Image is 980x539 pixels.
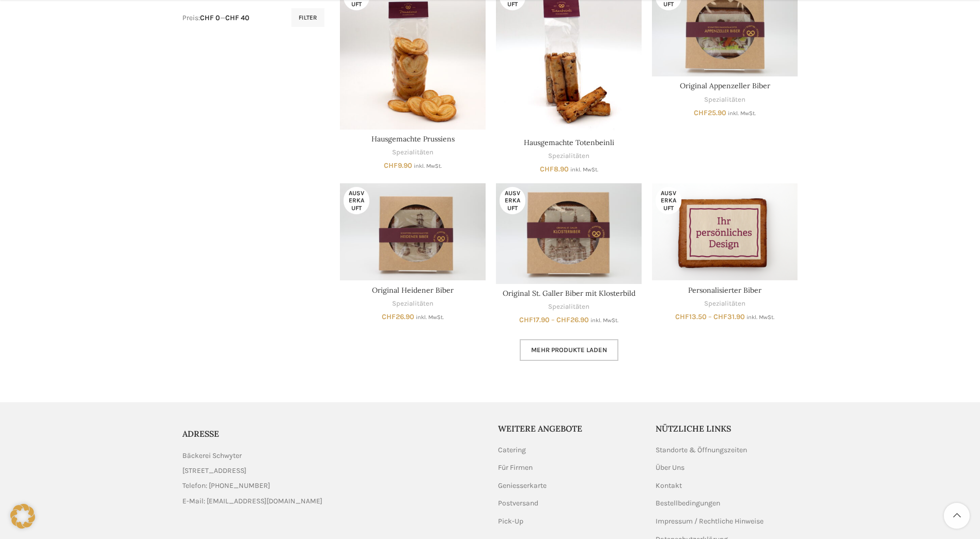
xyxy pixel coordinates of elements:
[656,516,765,527] a: Impressum / Rechtliche Hinweise
[590,317,618,324] small: inkl. MwSt.
[496,183,642,284] a: Original St. Galler Biber mit Klosterbild
[656,423,798,434] h5: Nützliche Links
[708,312,712,321] span: –
[520,339,618,361] a: Mehr Produkte laden
[656,481,683,491] a: Kontakt
[498,481,548,491] a: Geniesserkarte
[675,312,707,321] bdi: 13.50
[498,445,527,455] a: Catering
[656,463,686,473] a: Über Uns
[524,138,614,147] a: Hausgemachte Totenbeinli
[548,151,589,161] a: Spezialitäten
[656,498,721,509] a: Bestellbedingungen
[548,302,589,312] a: Spezialitäten
[182,465,246,477] span: [STREET_ADDRESS]
[416,314,444,321] small: inkl. MwSt.
[225,13,250,22] span: CHF 40
[704,299,745,309] a: Spezialitäten
[675,312,689,321] span: CHF
[656,445,748,455] a: Standorte & Öffnungszeiten
[540,165,569,173] bdi: 8.90
[713,312,745,321] bdi: 31.90
[498,463,534,473] a: Für Firmen
[531,346,607,354] span: Mehr Produkte laden
[556,315,570,324] span: CHF
[291,8,324,27] button: Filter
[384,161,412,170] bdi: 9.90
[694,108,708,117] span: CHF
[944,503,970,529] a: Scroll to top button
[652,183,798,280] a: Personalisierter Biber
[694,108,726,117] bdi: 25.90
[384,161,398,170] span: CHF
[656,187,681,214] span: Ausverkauft
[371,134,455,144] a: Hausgemachte Prussiens
[382,312,414,321] bdi: 26.90
[503,289,635,298] a: Original St. Galler Biber mit Klosterbild
[182,496,483,507] a: List item link
[570,166,598,173] small: inkl. MwSt.
[746,314,774,321] small: inkl. MwSt.
[182,429,219,439] span: ADRESSE
[414,163,442,169] small: inkl. MwSt.
[551,315,555,324] span: –
[392,299,433,309] a: Spezialitäten
[382,312,396,321] span: CHF
[498,498,539,509] a: Postversand
[500,187,525,214] span: Ausverkauft
[182,13,250,23] div: Preis: —
[498,516,524,527] a: Pick-Up
[392,148,433,157] a: Spezialitäten
[344,187,369,214] span: Ausverkauft
[340,183,486,280] a: Original Heidener Biber
[182,480,483,492] a: List item link
[688,286,761,295] a: Personalisierter Biber
[200,13,220,22] span: CHF 0
[498,423,641,434] h5: Weitere Angebote
[713,312,727,321] span: CHF
[728,110,756,117] small: inkl. MwSt.
[680,81,770,90] a: Original Appenzeller Biber
[182,450,242,462] span: Bäckerei Schwyter
[540,165,554,173] span: CHF
[519,315,533,324] span: CHF
[556,315,589,324] bdi: 26.90
[704,95,745,105] a: Spezialitäten
[519,315,550,324] bdi: 17.90
[372,286,454,295] a: Original Heidener Biber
